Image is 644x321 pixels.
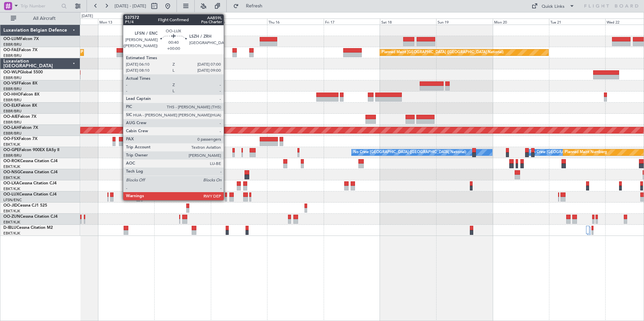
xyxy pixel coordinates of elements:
[353,147,466,157] div: No Crew [GEOGRAPHIC_DATA] ([GEOGRAPHIC_DATA] National)
[7,13,73,24] button: All Aircraft
[3,109,22,114] a: EBBR/BRU
[3,98,22,103] a: EBBR/BRU
[3,131,22,136] a: EBBR/BRU
[3,37,20,41] span: OO-LUM
[3,53,22,58] a: EBBR/BRU
[82,13,93,19] div: [DATE]
[81,47,140,58] div: Planned Maint Melsbroek Air Base
[565,147,607,157] div: Planned Maint Nurnberg
[3,215,58,219] a: OO-ZUNCessna Citation CJ4
[542,3,565,10] div: Quick Links
[3,181,19,185] span: OO-LXA
[436,19,492,25] div: Sun 19
[3,186,20,191] a: EBKT/KJK
[3,175,20,180] a: EBKT/KJK
[3,42,22,47] a: EBBR/BRU
[211,19,267,25] div: Wed 15
[3,159,20,163] span: OO-ROK
[3,81,37,85] a: OO-VSFFalcon 8X
[382,47,504,58] div: Planned Maint [GEOGRAPHIC_DATA] ([GEOGRAPHIC_DATA] National)
[3,170,58,174] a: OO-NSGCessna Citation CJ4
[3,120,22,125] a: EBBR/BRU
[3,192,19,197] span: OO-LUX
[3,142,20,147] a: EBKT/KJK
[528,1,578,11] button: Quick Links
[493,19,549,25] div: Mon 20
[3,70,43,74] a: OO-WLPGlobal 5500
[3,115,36,119] a: OO-AIEFalcon 7X
[3,220,20,225] a: EBKT/KJK
[3,104,19,108] span: OO-ELK
[3,93,39,97] a: OO-HHOFalcon 8X
[3,48,37,52] a: OO-FAEFalcon 7X
[3,153,22,158] a: EBBR/BRU
[3,209,20,214] a: EBKT/KJK
[3,70,20,74] span: OO-WLP
[3,198,22,203] a: LFSN/ENC
[267,19,323,25] div: Thu 16
[3,231,20,236] a: EBKT/KJK
[3,159,58,163] a: OO-ROKCessna Citation CJ4
[3,126,20,130] span: OO-LAH
[3,37,39,41] a: OO-LUMFalcon 7X
[3,226,53,230] a: D-IBLUCessna Citation M2
[240,4,268,8] span: Refresh
[3,181,57,185] a: OO-LXACessna Citation CJ4
[324,19,380,25] div: Fri 17
[3,75,22,80] a: EBBR/BRU
[3,104,37,108] a: OO-ELKFalcon 8X
[549,19,605,25] div: Tue 21
[3,148,59,152] a: OO-GPEFalcon 900EX EASy II
[230,1,270,11] button: Refresh
[3,137,37,141] a: OO-FSXFalcon 7X
[3,48,19,52] span: OO-FAE
[3,192,57,197] a: OO-LUXCessna Citation CJ4
[3,86,22,92] a: EBBR/BRU
[115,3,146,9] span: [DATE] - [DATE]
[3,204,47,208] a: OO-JIDCessna CJ1 525
[3,81,19,85] span: OO-VSF
[98,19,154,25] div: Mon 13
[18,16,71,21] span: All Aircraft
[3,115,18,119] span: OO-AIE
[380,19,436,25] div: Sat 18
[3,126,38,130] a: OO-LAHFalcon 7X
[3,170,20,174] span: OO-NSG
[154,19,211,25] div: Tue 14
[3,148,19,152] span: OO-GPE
[3,137,19,141] span: OO-FSX
[21,1,59,11] input: Trip Number
[3,226,17,230] span: D-IBLU
[3,204,18,208] span: OO-JID
[3,93,21,97] span: OO-HHO
[530,147,643,157] div: No Crew [GEOGRAPHIC_DATA] ([GEOGRAPHIC_DATA] National)
[3,215,20,219] span: OO-ZUN
[3,164,20,169] a: EBKT/KJK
